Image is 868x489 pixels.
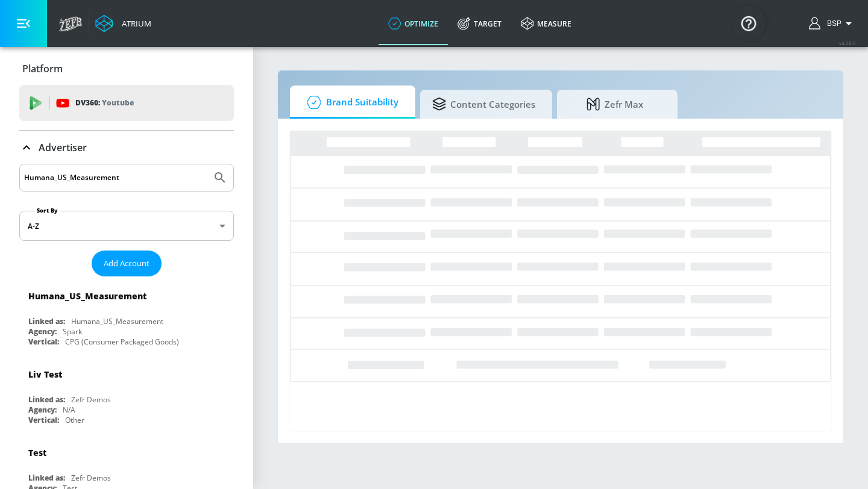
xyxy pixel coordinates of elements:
div: Agency: [28,405,57,415]
p: Youtube [102,96,134,109]
div: Linked as: [28,316,65,326]
p: DV360: [75,96,134,110]
div: N/A [63,405,75,415]
p: Advertiser [39,141,87,154]
a: measure [511,2,581,45]
input: Search by name [24,170,207,185]
div: CPG (Consumer Packaged Goods) [65,337,179,347]
div: Other [65,415,84,425]
span: Add Account [104,257,149,270]
div: Spark [63,326,82,337]
div: Advertiser [19,131,234,164]
div: A-Z [19,211,234,241]
label: Sort By [34,207,60,214]
div: Vertical: [28,337,59,347]
div: Liv TestLinked as:Zefr DemosAgency:N/AVertical:Other [19,360,234,428]
span: Content Categories [432,90,535,119]
div: Atrium [117,18,151,29]
div: Humana_US_MeasurementLinked as:Humana_US_MeasurementAgency:SparkVertical:CPG (Consumer Packaged G... [19,281,234,350]
div: Platform [19,52,234,86]
span: Zefr Max [569,90,661,119]
div: Humana_US_Measurement [28,290,146,302]
p: Platform [22,62,63,75]
span: login as: bsp_linking@zefr.com [822,19,841,28]
a: optimize [379,2,448,45]
div: Zefr Demos [71,473,111,483]
a: Target [448,2,511,45]
div: Test [28,447,46,458]
div: DV360: Youtube [19,85,234,121]
div: Vertical: [28,415,59,425]
div: Linked as: [28,473,65,483]
a: Atrium [95,14,151,33]
span: Brand Suitability [302,88,398,117]
div: Humana_US_Measurement [71,316,163,326]
button: Add Account [92,251,162,276]
div: Liv Test [28,369,62,380]
div: Linked as: [28,394,65,405]
button: Open Resource Center [732,6,766,40]
button: BSP [809,16,856,31]
div: Agency: [28,326,57,337]
div: Zefr Demos [71,394,111,405]
span: v 4.28.0 [839,40,856,46]
button: Submit Search [207,164,233,191]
